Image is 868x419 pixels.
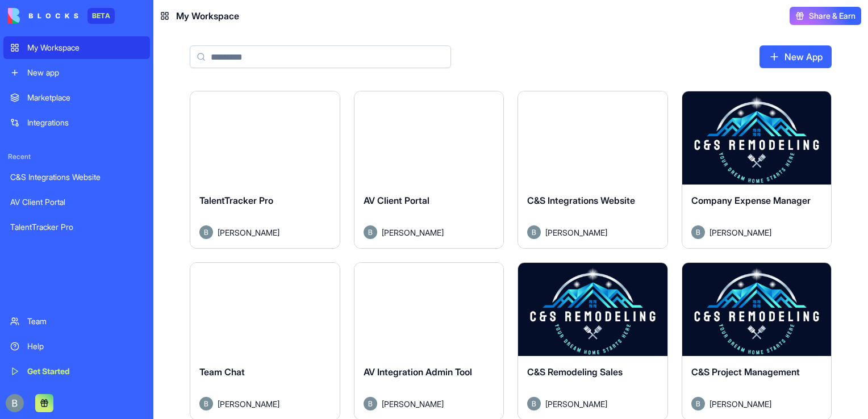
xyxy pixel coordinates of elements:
div: Help [27,341,143,352]
span: [PERSON_NAME] [545,227,607,238]
div: TalentTracker Pro [10,221,143,233]
span: Team Chat [199,366,245,378]
a: BETA [8,8,115,24]
div: AV Client Portal [10,196,143,208]
a: Marketplace [3,86,150,109]
a: Get Started [3,360,150,383]
div: Integrations [27,117,143,128]
a: C&S Integrations WebsiteAvatar[PERSON_NAME] [518,91,668,249]
span: Company Expense Manager [691,195,811,206]
span: [PERSON_NAME] [382,398,444,410]
span: TalentTracker Pro [199,195,273,206]
a: New App [759,45,832,68]
span: [PERSON_NAME] [218,398,279,410]
span: C&S Remodeling Sales [527,366,623,378]
div: C&S Integrations Website [10,171,143,183]
div: My Workspace [27,42,143,53]
a: AV Client Portal [3,191,150,213]
a: New app [3,61,150,84]
span: AV Client Portal [364,195,429,206]
span: C&S Integrations Website [527,195,635,206]
span: Recent [3,152,150,161]
div: Team [27,316,143,327]
span: C&S Project Management [691,366,800,378]
a: TalentTracker Pro [3,216,150,238]
img: Avatar [691,397,705,410]
img: Avatar [199,225,213,239]
a: AV Client PortalAvatar[PERSON_NAME] [354,91,504,249]
a: Company Expense ManagerAvatar[PERSON_NAME] [682,91,832,249]
img: Avatar [691,225,705,239]
a: Team [3,310,150,333]
span: Share & Earn [809,10,856,22]
button: Share & Earn [790,7,861,25]
a: C&S Integrations Website [3,166,150,188]
a: My Workspace [3,36,150,59]
a: Integrations [3,111,150,134]
a: Help [3,335,150,358]
span: My Workspace [176,9,239,23]
div: BETA [87,8,115,24]
div: Get Started [27,366,143,377]
img: Avatar [199,397,213,410]
span: [PERSON_NAME] [218,227,279,238]
span: [PERSON_NAME] [710,227,771,238]
span: [PERSON_NAME] [545,398,607,410]
span: AV Integration Admin Tool [364,366,472,378]
img: Avatar [364,397,377,410]
img: Avatar [527,225,541,239]
img: logo [8,8,78,24]
img: ACg8ocIug40qN1SCXJiinWdltW7QsPxROn8ZAVDlgOtPD8eQfXIZmw=s96-c [6,394,24,412]
img: Avatar [364,225,377,239]
img: Avatar [527,397,541,410]
a: TalentTracker ProAvatar[PERSON_NAME] [190,91,340,249]
div: Marketplace [27,92,143,103]
span: [PERSON_NAME] [382,227,444,238]
span: [PERSON_NAME] [710,398,771,410]
div: New app [27,67,143,78]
